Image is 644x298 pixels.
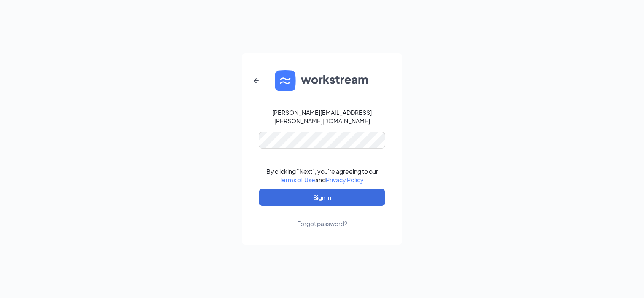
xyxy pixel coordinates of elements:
a: Forgot password? [297,206,347,228]
a: Terms of Use [279,176,315,184]
a: Privacy Policy [326,176,363,184]
button: ArrowLeftNew [246,71,266,91]
svg: ArrowLeftNew [251,76,261,86]
img: WS logo and Workstream text [275,70,369,91]
button: Sign In [259,189,385,206]
div: [PERSON_NAME][EMAIL_ADDRESS][PERSON_NAME][DOMAIN_NAME] [259,108,385,125]
div: Forgot password? [297,219,347,228]
div: By clicking "Next", you're agreeing to our and . [266,167,378,184]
